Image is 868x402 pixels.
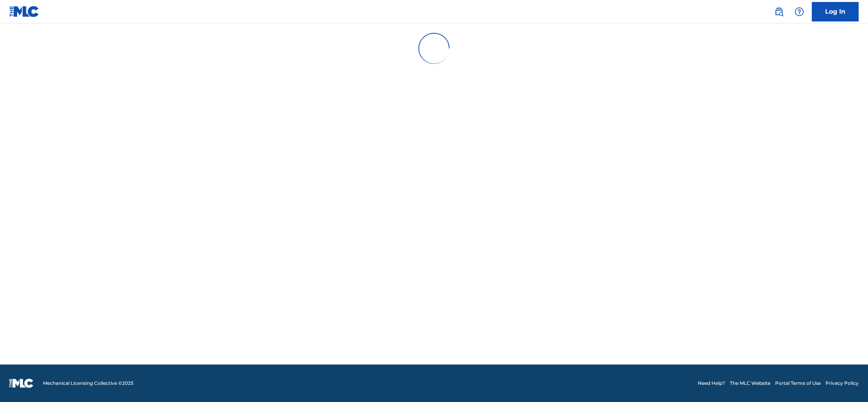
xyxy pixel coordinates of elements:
[825,380,859,387] a: Privacy Policy
[43,380,133,387] span: Mechanical Licensing Collective © 2025
[771,4,787,20] a: Public Search
[698,380,725,387] a: Need Help?
[730,380,770,387] a: The MLC Website
[792,4,807,20] div: Help
[9,6,39,17] img: MLC Logo
[9,379,34,388] img: logo
[812,2,859,21] a: Log In
[775,380,821,387] a: Portal Terms of Use
[795,7,804,16] img: help
[418,33,450,64] img: preloader
[774,7,784,16] img: search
